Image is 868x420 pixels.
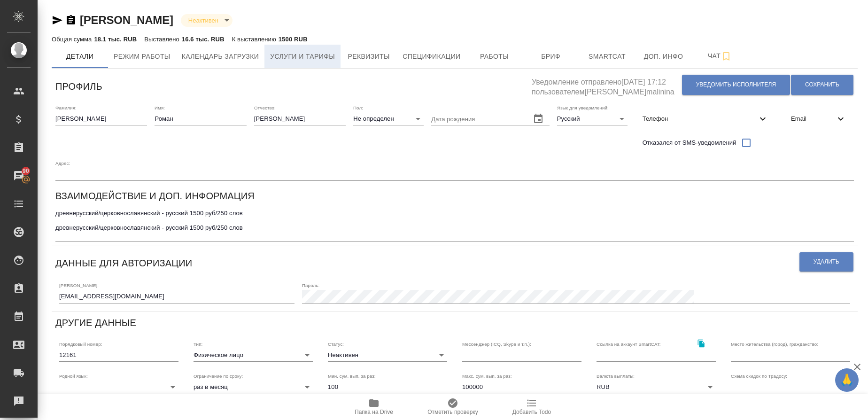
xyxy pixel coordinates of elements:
label: Фамилия: [55,105,77,110]
label: Пол: [353,105,363,110]
h6: Взаимодействие и доп. информация [55,188,255,203]
h6: Данные для авторизации [55,256,192,271]
button: Скопировать ссылку для ЯМессенджера [52,15,63,26]
button: Неактивен [186,16,221,24]
div: Email [783,109,854,129]
p: 16.6 тыс. RUB [182,36,225,43]
div: Русский [557,112,628,125]
span: Сохранить [805,81,839,89]
button: Отметить проверку [413,394,492,420]
h5: Уведомление отправлено [DATE] 17:12 пользователем [PERSON_NAME]malinina [532,72,682,97]
span: Удалить [814,258,839,266]
svg: Подписаться [721,51,732,62]
div: раз в месяц [194,381,313,394]
button: Сохранить [791,75,853,95]
label: Мин. сум. вып. за раз: [328,374,376,379]
label: Порядковый номер: [59,342,102,346]
p: 18.1 тыс. RUB [94,36,137,43]
button: Уведомить исполнителя [682,75,790,95]
label: Ограничение по сроку: [194,374,243,379]
span: 90 [17,166,35,176]
span: Добавить Todo [512,409,551,415]
div: Телефон [635,109,776,129]
label: Макс. сум. вып. за раз: [462,374,512,379]
div: Неактивен [181,14,232,27]
a: 90 [2,164,35,187]
label: Ссылка на аккаунт SmartCAT: [597,342,661,346]
button: Скопировать ссылку [691,334,711,353]
span: Доп. инфо [641,51,686,62]
button: Скопировать ссылку [65,15,77,26]
span: Email [791,114,835,124]
label: Адрес: [55,161,70,165]
p: 1500 RUB [279,36,308,43]
button: Папка на Drive [334,394,413,420]
a: [PERSON_NAME] [80,14,173,26]
span: Реквизиты [346,51,391,62]
span: Режим работы [114,51,170,62]
label: Родной язык: [59,374,88,379]
span: Отметить проверку [427,409,478,415]
span: Чат [697,50,743,62]
span: Детали [57,51,102,62]
div: Неактивен [328,349,447,362]
span: Smartcat [585,51,630,62]
div: Не определен [353,112,424,125]
span: Спецификации [403,51,460,62]
label: Статус: [328,342,344,346]
span: Телефон [643,114,757,124]
button: Добавить Todo [492,394,571,420]
h6: Другие данные [55,315,136,330]
div: Физическое лицо [194,349,313,362]
label: Место жительства (город), гражданство: [731,342,818,346]
span: Календарь загрузки [182,51,259,62]
label: Валюта выплаты: [597,374,635,379]
label: Схема скидок по Традосу: [731,374,787,379]
span: Папка на Drive [355,409,393,415]
label: Тип: [194,342,202,346]
label: Мессенджер (ICQ, Skype и т.п.): [462,342,531,346]
span: Бриф [528,51,573,62]
button: Удалить [799,252,853,272]
label: [PERSON_NAME]: [59,283,99,288]
textarea: древнерусский/церковнославянский - русский 1500 руб/250 слов древнерусский/церковнославянский - р... [55,210,854,239]
p: Общая сумма [52,36,94,43]
div: RUB [597,381,716,394]
label: Имя: [155,105,165,110]
p: Выставлено [144,36,182,43]
span: Уведомить исполнителя [696,81,776,89]
span: Работы [472,51,517,62]
label: Пароль: [302,283,319,288]
button: 🙏 [835,368,859,392]
span: Отказался от SMS-уведомлений [643,138,736,148]
span: 🙏 [839,370,855,390]
h6: Профиль [55,79,102,94]
span: Услуги и тарифы [270,51,335,62]
label: Язык для уведомлений: [557,105,609,110]
label: Отчество: [254,105,276,110]
p: К выставлению [232,36,279,43]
